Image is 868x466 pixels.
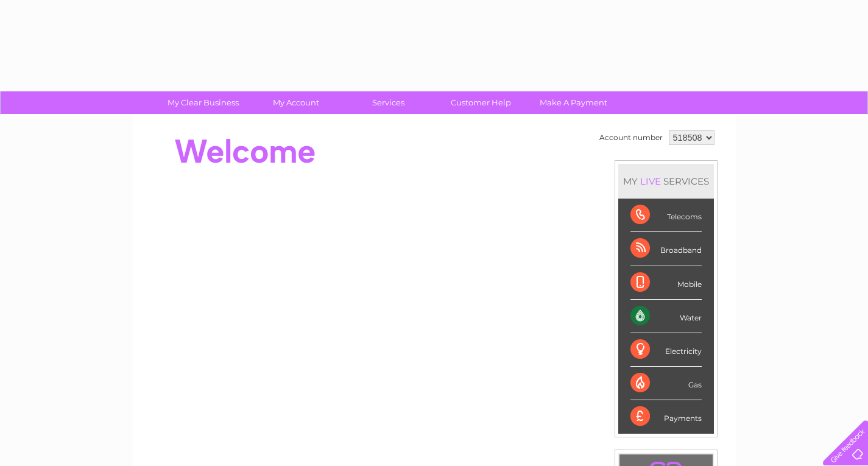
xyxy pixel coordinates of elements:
[338,91,439,114] a: Services
[630,232,702,266] div: Broadband
[630,400,702,433] div: Payments
[630,367,702,400] div: Gas
[431,91,531,114] a: Customer Help
[245,91,346,114] a: My Account
[596,127,666,148] td: Account number
[630,266,702,300] div: Mobile
[153,91,253,114] a: My Clear Business
[630,300,702,333] div: Water
[618,164,714,199] div: MY SERVICES
[630,333,702,367] div: Electricity
[523,91,624,114] a: Make A Payment
[638,175,663,187] div: LIVE
[630,199,702,232] div: Telecoms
